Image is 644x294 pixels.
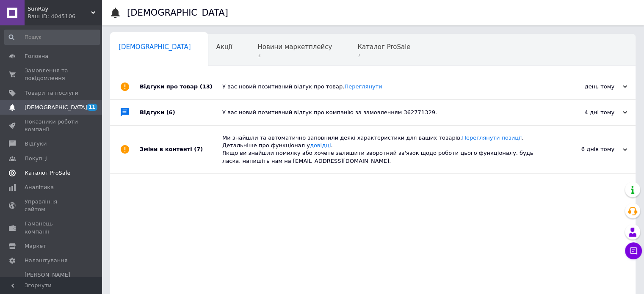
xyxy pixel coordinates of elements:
span: Покупці [25,155,47,162]
span: Акції [216,43,232,51]
a: довідці [310,142,331,148]
div: день тому [542,83,627,91]
span: Аналітика [25,184,54,191]
span: Гаманець компанії [25,220,78,235]
span: Маркет [25,242,46,250]
span: Головна [25,52,48,60]
div: Ми знайшли та автоматично заповнили деякі характеристики для ваших товарів. . Детальніше про функ... [222,134,542,165]
a: Переглянути позиції [462,135,522,141]
span: Каталог ProSale [25,169,70,177]
a: Переглянути [344,83,382,90]
span: [DEMOGRAPHIC_DATA] [25,104,87,111]
div: 4 дні тому [542,109,627,116]
span: SunRay [28,5,91,13]
span: [DEMOGRAPHIC_DATA] [119,43,191,51]
span: 7 [357,52,410,59]
span: Показники роботи компанії [25,118,78,133]
span: Новини маркетплейсу [257,43,332,51]
span: Товари та послуги [25,89,78,97]
h1: [DEMOGRAPHIC_DATA] [127,8,228,18]
span: Налаштування [25,257,68,264]
button: Чат з покупцем [625,242,642,259]
span: (7) [194,146,203,152]
span: Каталог ProSale [357,43,410,51]
span: Відгуки [25,140,47,148]
span: 11 [87,104,97,111]
div: Відгуки [140,100,222,125]
div: У вас новий позитивний відгук про компанію за замовленням 362771329. [222,109,542,116]
div: 6 днів тому [542,146,627,153]
span: (13) [200,83,213,90]
input: Пошук [4,30,100,45]
div: Ваш ID: 4045106 [28,13,102,20]
span: Управління сайтом [25,198,78,213]
div: У вас новий позитивний відгук про товар. [222,83,542,91]
div: Зміни в контенті [140,126,222,173]
span: Замовлення та повідомлення [25,67,78,82]
span: 3 [257,52,332,59]
span: (6) [166,109,175,115]
div: Відгуки про товар [140,74,222,99]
